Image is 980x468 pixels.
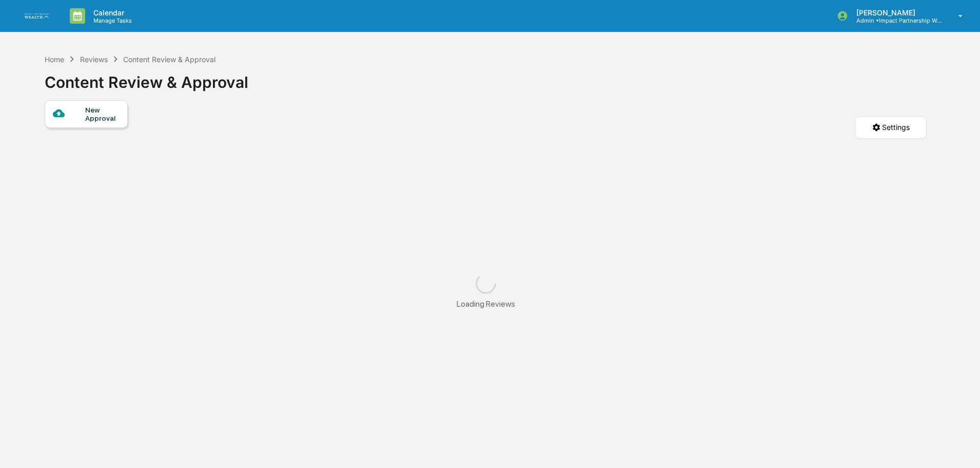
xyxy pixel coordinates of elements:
p: [PERSON_NAME] [848,8,944,17]
img: logo [25,13,49,19]
div: Content Review & Approval [45,65,248,91]
p: Calendar [85,8,137,17]
button: Settings [855,116,927,139]
div: Loading Reviews [457,299,515,309]
div: Home [45,55,64,64]
p: Manage Tasks [85,17,137,24]
div: Content Review & Approval [123,55,215,64]
div: New Approval [85,106,120,122]
p: Admin • Impact Partnership Wealth [848,17,944,24]
div: Reviews [80,55,108,64]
